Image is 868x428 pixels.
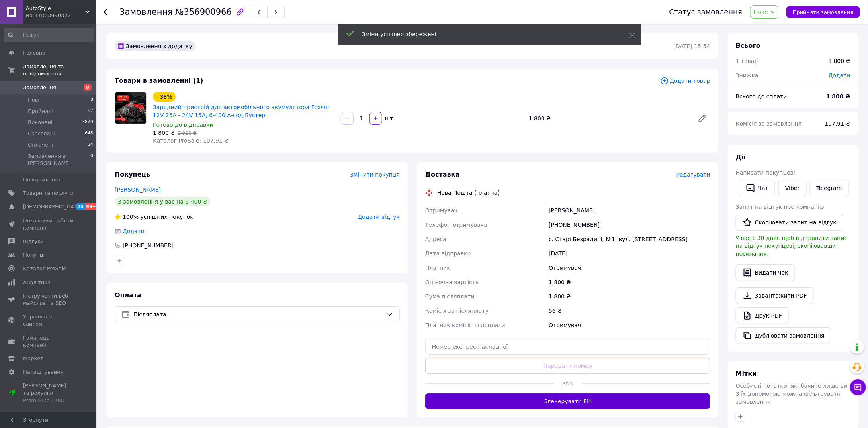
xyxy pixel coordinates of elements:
[829,72,850,79] span: Додати
[123,214,139,220] span: 100%
[669,8,743,16] div: Статус замовлення
[736,370,757,377] span: Мітки
[425,250,471,257] span: Дата відправки
[676,171,710,178] span: Редагувати
[736,307,789,324] a: Друк PDF
[778,180,806,196] a: Viber
[736,120,802,127] span: Комісія за замовлення
[362,30,610,38] div: Зміни успішно збережені
[153,104,330,118] a: Зарядний пристрій для автомобільного акумулятора Foxsur 12V 25А - 24V 15A, 6-400 А-год,Бустер
[23,176,62,183] span: Повідомлення
[786,6,860,18] button: Прийняти замовлення
[850,379,866,395] button: Чат з покупцем
[122,241,174,249] div: [PHONE_NUMBER]
[82,119,93,126] span: 3829
[736,214,843,231] button: Скопіювати запит на відгук
[425,322,505,328] span: Платник комісії післяплати
[153,122,213,128] span: Готово до відправки
[115,41,195,51] div: Замовлення з додатку
[23,238,44,245] span: Відгуки
[553,379,582,387] span: або
[88,141,93,149] span: 24
[736,72,759,79] span: Знижка
[115,197,211,206] div: 3 замовлення у вас на 5 400 ₴
[547,275,712,289] div: 1 800 ₴
[123,228,145,234] span: Додати
[754,9,768,15] span: Нове
[425,207,457,214] span: Отримувач
[826,93,850,100] b: 1 800 ₴
[115,77,203,84] span: Товари в замовленні (1)
[90,153,93,167] span: 0
[694,110,710,126] a: Редагувати
[26,12,96,19] div: Ваш ID: 3990322
[84,84,92,91] span: 8
[736,169,795,176] span: Написати покупцеві
[736,93,787,100] span: Всього до сплати
[425,265,450,271] span: Платник
[425,308,489,314] span: Комісія за післяплату
[736,327,831,344] button: Дублювати замовлення
[76,203,85,210] span: 75
[23,49,45,57] span: Головна
[4,28,94,42] input: Пошук
[425,171,460,178] span: Доставка
[736,58,758,64] span: 1 товар
[547,203,712,218] div: [PERSON_NAME]
[358,214,400,220] span: Додати відгук
[793,9,854,15] span: Прийняти замовлення
[23,203,82,210] span: [DEMOGRAPHIC_DATA]
[547,261,712,275] div: Отримувач
[115,213,194,221] div: успішних покупок
[23,382,74,404] span: [PERSON_NAME] та рахунки
[526,113,691,124] div: 1 800 ₴
[547,318,712,332] div: Отримувач
[23,217,74,232] span: Показники роботи компанії
[90,96,93,104] span: 8
[425,222,487,228] span: Телефон отримувача
[547,304,712,318] div: 56 ₴
[736,204,824,210] span: Запит на відгук про компанію
[425,293,475,300] span: Сума післяплати
[88,108,93,115] span: 87
[153,130,175,136] span: 1 800 ₴
[23,265,66,272] span: Каталог ProSale
[425,279,479,285] span: Оціночна вартість
[23,369,64,376] span: Налаштування
[736,42,760,49] span: Всього
[547,232,712,246] div: с. Старі Безрадичі, №1: вул. [STREET_ADDRESS]
[547,246,712,261] div: [DATE]
[23,334,74,349] span: Гаманець компанії
[115,171,151,178] span: Покупець
[26,5,86,12] span: AutoStyle
[115,291,141,299] span: Оплата
[23,251,45,259] span: Покупці
[23,279,51,286] span: Аналітика
[175,7,232,17] span: №356900966
[104,8,110,16] div: Повернутися назад
[23,293,74,307] span: Інструменти веб-майстра та SEO
[660,77,710,85] span: Додати товар
[28,108,53,115] span: Прийняті
[28,153,90,167] span: Замовлення з [PERSON_NAME]
[23,190,74,197] span: Товари та послуги
[674,43,710,49] time: [DATE] 15:54
[383,114,396,122] div: шт.
[115,187,161,193] a: [PERSON_NAME]
[119,7,173,17] span: Замовлення
[133,310,383,319] span: Післяплата
[736,287,814,304] a: Завантажити PDF
[736,383,849,405] span: Особисті нотатки, які бачите лише ви. З їх допомогою можна фільтрувати замовлення
[23,313,74,328] span: Управління сайтом
[178,130,196,136] span: 2 900 ₴
[23,84,56,91] span: Замовлення
[739,180,775,196] button: Чат
[28,119,53,126] span: Виконані
[547,289,712,304] div: 1 800 ₴
[425,236,446,242] span: Адреса
[825,120,850,127] span: 107.91 ₴
[115,92,146,124] img: Зарядний пристрій для автомобільного акумулятора Foxsur 12V 25А - 24V 15A, 6-400 А-год,Бустер
[350,171,400,178] span: Змінити покупця
[736,264,795,281] button: Видати чек
[28,96,39,104] span: Нові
